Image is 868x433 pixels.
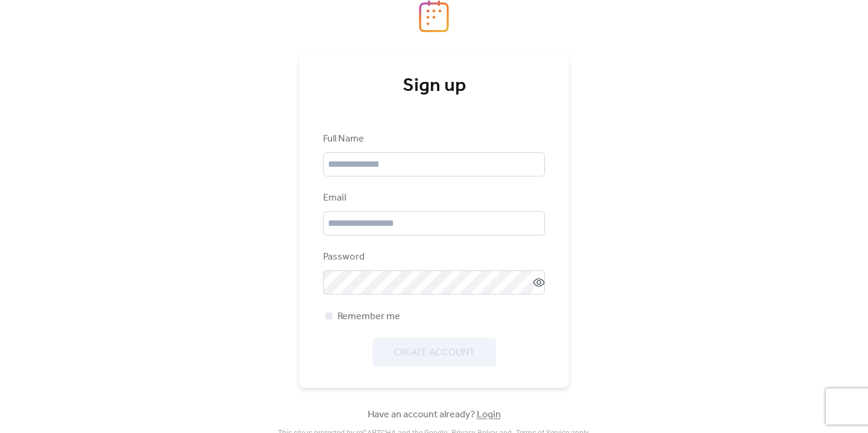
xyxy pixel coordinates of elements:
div: Password [323,250,542,264]
a: Login [477,405,501,424]
span: Remember me [338,310,400,324]
span: Have an account already? [368,408,501,422]
div: Email [323,191,542,205]
div: Full Name [323,132,542,146]
div: Sign up [323,74,545,98]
